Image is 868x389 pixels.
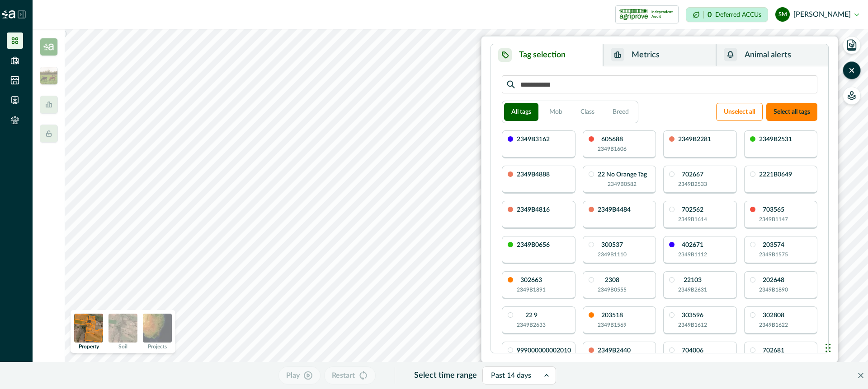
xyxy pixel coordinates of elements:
[118,344,127,349] p: Soil
[763,312,784,319] p: 302808
[517,347,571,354] p: 999000000002010
[715,11,761,18] p: Deferred ACCUs
[517,286,546,294] p: 2349B1891
[517,171,550,178] p: 2349B4888
[678,321,707,329] p: 2349B1612
[716,44,828,66] button: Animal alerts
[678,136,711,143] p: 2349B2281
[520,277,542,283] p: 302663
[525,312,538,319] p: 22 9
[517,136,550,143] p: 2349B3162
[766,103,817,121] button: Select all tags
[598,250,627,259] p: 2349B1110
[598,286,627,294] p: 2349B0555
[682,207,703,213] p: 702562
[682,312,703,319] p: 303596
[598,145,627,153] p: 2349B1606
[651,10,675,19] p: Independent Audit
[65,29,868,389] canvas: Map
[601,242,623,248] p: 300537
[763,347,784,354] p: 702681
[759,215,788,223] p: 2349B1147
[598,347,631,354] p: 2349B2440
[763,277,784,283] p: 202648
[517,242,550,248] p: 2349B0656
[678,250,707,259] p: 2349B1112
[678,215,707,223] p: 2349B1614
[759,286,788,294] p: 2349B1890
[684,277,702,283] p: 22103
[40,38,58,56] img: insight_carbon-39e2b7a3.png
[148,344,167,349] p: Projects
[759,250,788,259] p: 2349B1575
[682,242,703,248] p: 402671
[108,314,137,343] img: soil preview
[608,180,637,188] p: 2349B0582
[517,321,546,329] p: 2349B2633
[542,103,570,121] button: Mob
[854,368,868,383] button: Close
[605,103,636,121] button: Breed
[324,366,376,384] button: Restart
[619,7,648,22] img: certification logo
[603,44,716,66] button: Metrics
[678,180,707,188] p: 2349B2533
[598,321,627,329] p: 2349B1569
[775,4,859,25] button: steve le moenic[PERSON_NAME]
[763,207,784,213] p: 703565
[517,207,550,213] p: 2349B4816
[826,334,831,361] div: Drag
[601,136,623,143] p: 605688
[143,314,172,343] img: projects preview
[286,370,300,381] p: Play
[79,344,99,349] p: Property
[601,312,623,319] p: 203518
[40,67,58,85] img: insight_readygraze-175b0a17.jpg
[278,366,321,384] button: Play
[716,103,763,121] button: Unselect all
[759,171,792,178] p: 2221B0649
[598,171,647,178] p: 22 No Orange Tag
[491,44,603,66] button: Tag selection
[573,103,602,121] button: Class
[414,370,477,382] p: Select time range
[678,286,707,294] p: 2349B2631
[504,103,538,121] button: All tags
[74,314,103,343] img: property preview
[332,370,355,381] p: Restart
[598,207,631,213] p: 2349B4484
[605,277,619,283] p: 2308
[759,136,792,143] p: 2349B2531
[2,10,15,19] img: Logo
[615,5,679,23] button: certification logoIndependent Audit
[708,11,712,19] p: 0
[763,242,784,248] p: 203574
[823,325,868,369] iframe: Chat Widget
[682,171,703,178] p: 702667
[759,321,788,329] p: 2349B1622
[682,347,703,354] p: 704006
